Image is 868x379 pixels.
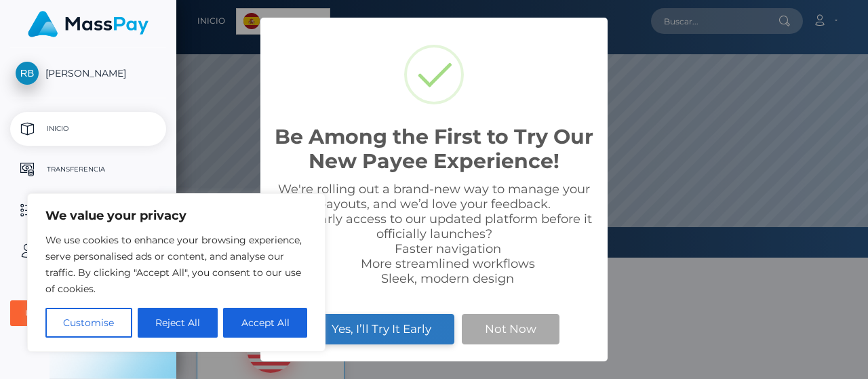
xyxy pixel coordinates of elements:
[16,241,161,261] p: Perfil del usuario
[27,193,325,352] div: We value your privacy
[45,207,307,224] p: We value your privacy
[301,271,594,286] li: Sleek, modern design
[223,308,307,338] button: Accept All
[16,159,161,180] p: Transferencia
[16,200,161,220] p: Historia
[45,308,132,338] button: Customise
[274,182,594,286] div: We're rolling out a brand-new way to manage your payouts, and we’d love your feedback. Want early...
[274,125,594,174] h2: Be Among the First to Try Our New Payee Experience!
[138,308,218,338] button: Reject All
[301,256,594,271] li: More streamlined workflows
[309,314,454,344] button: Yes, I’ll Try It Early
[462,314,559,344] button: Not Now
[10,300,166,326] button: User Agreements
[10,67,166,79] span: [PERSON_NAME]
[301,241,594,256] li: Faster navigation
[25,308,136,319] div: User Agreements
[16,119,161,139] p: Inicio
[28,11,149,37] img: MassPay
[45,232,307,297] p: We use cookies to enhance your browsing experience, serve personalised ads or content, and analys...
